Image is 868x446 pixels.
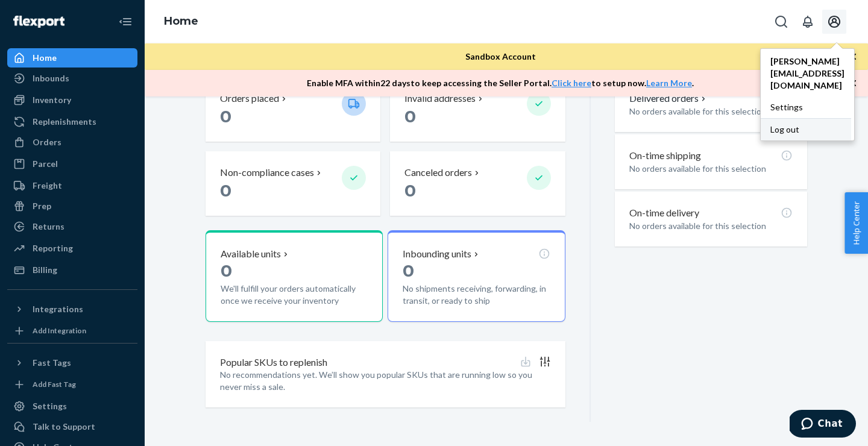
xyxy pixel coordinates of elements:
span: 0 [404,106,416,127]
button: Help Center [844,192,868,254]
a: [PERSON_NAME][EMAIL_ADDRESS][DOMAIN_NAME] [761,51,854,96]
p: No orders available for this selection [629,105,793,118]
div: Add Fast Tag [33,379,76,389]
button: Talk to Support [7,417,137,436]
button: Integrations [7,300,137,319]
div: Reporting [33,242,73,254]
a: Prep [7,196,137,216]
button: Delivered orders [629,92,708,105]
button: Close Navigation [113,10,137,34]
p: On-time shipping [629,149,701,163]
button: Orders placed 0 [206,77,380,142]
iframe: Opens a widget where you can chat to one of our agents [790,410,856,440]
span: 0 [404,180,416,201]
p: No recommendations yet. We’ll show you popular SKUs that are running low so you never miss a sale. [220,369,551,393]
span: Sandbox Account [465,51,536,61]
div: Add Integration [33,325,86,336]
span: 0 [220,180,231,201]
button: Non-compliance cases 0 [206,151,380,216]
div: Inventory [33,94,71,106]
a: Reporting [7,239,137,258]
ol: breadcrumbs [154,4,208,39]
button: Open notifications [796,10,820,34]
button: Inbounding units0No shipments receiving, forwarding, in transit, or ready to ship [388,230,565,322]
div: Integrations [33,303,83,315]
a: Settings [761,96,854,118]
span: [PERSON_NAME][EMAIL_ADDRESS][DOMAIN_NAME] [770,55,844,92]
button: Open Search Box [769,10,793,34]
span: 0 [221,260,232,281]
a: Orders [7,133,137,152]
div: Home [33,52,57,64]
div: Talk to Support [33,421,95,433]
p: No orders available for this selection [629,163,793,175]
div: Orders [33,136,61,148]
a: Home [164,14,198,28]
button: Log out [761,118,851,140]
button: Available units0We'll fulfill your orders automatically once we receive your inventory [206,230,383,322]
p: Canceled orders [404,166,472,180]
a: Inventory [7,90,137,110]
div: Replenishments [33,116,96,128]
a: Learn More [646,78,692,88]
p: No shipments receiving, forwarding, in transit, or ready to ship [403,283,550,307]
a: Settings [7,397,137,416]
p: Non-compliance cases [220,166,314,180]
a: Click here [552,78,591,88]
button: Fast Tags [7,353,137,372]
a: Freight [7,176,137,195]
div: Inbounds [33,72,69,84]
p: Orders placed [220,92,279,105]
a: Add Integration [7,324,137,338]
div: Returns [33,221,64,233]
p: Enable MFA within 22 days to keep accessing the Seller Portal. to setup now. . [307,77,694,89]
a: Returns [7,217,137,236]
button: Canceled orders 0 [390,151,565,216]
a: Replenishments [7,112,137,131]
div: Prep [33,200,51,212]
div: Parcel [33,158,58,170]
div: Settings [33,400,67,412]
div: Fast Tags [33,357,71,369]
div: Billing [33,264,57,276]
a: Billing [7,260,137,280]
a: Inbounds [7,69,137,88]
p: On-time delivery [629,206,699,220]
span: 0 [220,106,231,127]
a: Add Fast Tag [7,377,137,392]
p: Popular SKUs to replenish [220,356,327,369]
div: Freight [33,180,62,192]
p: Inbounding units [403,247,471,261]
a: Parcel [7,154,137,174]
button: Invalid addresses 0 [390,77,565,142]
button: Open account menu [822,10,846,34]
p: Available units [221,247,281,261]
p: Invalid addresses [404,92,476,105]
p: No orders available for this selection [629,220,793,232]
a: Home [7,48,137,68]
img: Flexport logo [13,16,64,28]
span: 0 [403,260,414,281]
p: We'll fulfill your orders automatically once we receive your inventory [221,283,368,307]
